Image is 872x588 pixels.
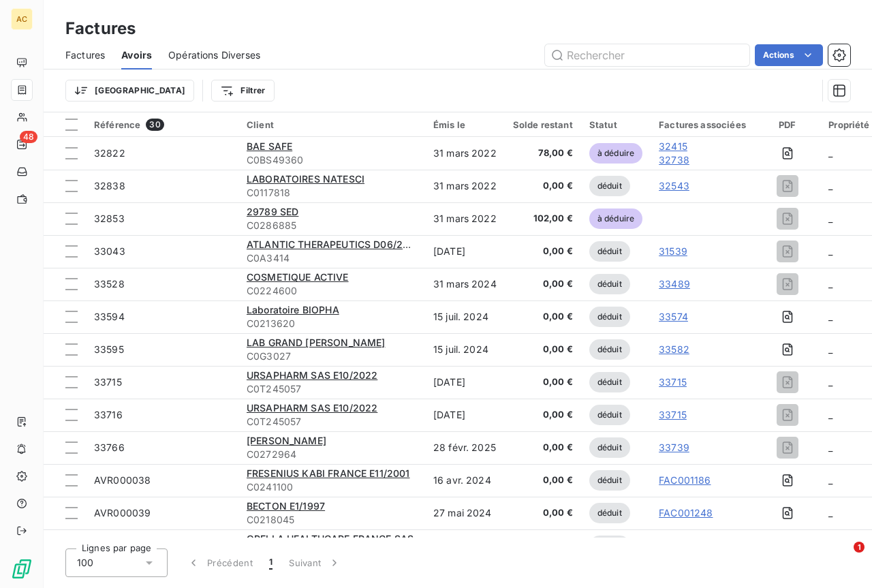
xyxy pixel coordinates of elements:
[589,241,630,262] span: déduit
[589,405,630,425] span: déduit
[94,245,125,257] span: 33043
[513,375,573,389] span: 0,00 €
[65,16,136,41] h3: Factures
[247,119,417,130] div: Client
[513,506,573,520] span: 0,00 €
[94,376,122,388] span: 33715
[121,48,152,62] span: Avoirs
[261,548,281,577] button: 1
[178,548,261,577] button: Précédent
[247,271,349,283] span: COSMETIQUE ACTIVE
[247,206,298,217] span: 29789 SED
[589,470,630,491] span: déduit
[425,497,505,529] td: 27 mai 2024
[425,235,505,268] td: [DATE]
[513,441,573,454] span: 0,00 €
[425,464,505,497] td: 16 avr. 2024
[77,556,93,570] span: 100
[247,284,417,298] span: C0224600
[659,343,689,356] a: 33582
[425,202,505,235] td: 31 mars 2022
[589,176,630,196] span: déduit
[247,382,417,396] span: C0T245057
[425,366,505,399] td: [DATE]
[589,437,630,458] span: déduit
[425,431,505,464] td: 28 févr. 2025
[513,146,573,160] span: 78,00 €
[826,542,858,574] iframe: Intercom live chat
[828,376,832,388] span: _
[247,448,417,461] span: C0272964
[168,48,260,62] span: Opérations Diverses
[828,311,832,322] span: _
[854,542,865,553] span: 1
[659,474,711,487] a: FAC001186
[247,140,292,152] span: BAE SAFE
[659,140,689,153] a: 32415
[513,408,573,422] span: 0,00 €
[433,119,497,130] div: Émis le
[94,147,125,159] span: 32822
[94,474,151,486] span: AVR000038
[828,147,832,159] span: _
[513,474,573,487] span: 0,00 €
[425,268,505,300] td: 31 mars 2024
[513,343,573,356] span: 0,00 €
[659,119,746,130] div: Factures associées
[828,180,832,191] span: _
[762,119,812,130] div: PDF
[659,277,690,291] a: 33489
[94,180,125,191] span: 32838
[94,311,125,322] span: 33594
[94,343,124,355] span: 33595
[513,310,573,324] span: 0,00 €
[247,467,410,479] span: FRESENIUS KABI FRANCE E11/2001
[11,8,33,30] div: AC
[247,435,326,446] span: [PERSON_NAME]
[513,277,573,291] span: 0,00 €
[94,442,125,453] span: 33766
[589,372,630,392] span: déduit
[94,119,140,130] span: Référence
[247,513,417,527] span: C0218045
[659,245,687,258] a: 31539
[247,186,417,200] span: C0117818
[425,529,505,562] td: 26 juin 2024
[659,408,687,422] a: 33715
[659,179,689,193] a: 32543
[281,548,349,577] button: Suivant
[247,251,417,265] span: C0A3414
[20,131,37,143] span: 48
[755,44,823,66] button: Actions
[247,317,417,330] span: C0213620
[828,442,832,453] span: _
[211,80,274,102] button: Filtrer
[247,369,377,381] span: URSAPHARM SAS E10/2022
[589,143,642,164] span: à déduire
[513,119,573,130] div: Solde restant
[513,212,573,226] span: 102,00 €
[589,274,630,294] span: déduit
[65,80,194,102] button: [GEOGRAPHIC_DATA]
[589,503,630,523] span: déduit
[425,399,505,431] td: [DATE]
[513,245,573,258] span: 0,00 €
[828,409,832,420] span: _
[659,310,688,324] a: 33574
[589,307,630,327] span: déduit
[247,337,385,348] span: LAB GRAND [PERSON_NAME]
[425,333,505,366] td: 15 juil. 2024
[146,119,163,131] span: 30
[94,507,151,519] span: AVR000039
[513,179,573,193] span: 0,00 €
[589,119,642,130] div: Statut
[828,278,832,290] span: _
[247,350,417,363] span: C0G3027
[247,304,339,315] span: Laboratoire BIOPHA
[828,213,832,224] span: _
[247,533,414,544] span: OPELLA HEALTHCARE FRANCE SAS
[589,208,642,229] span: à déduire
[94,409,123,420] span: 33716
[94,213,125,224] span: 32853
[545,44,749,66] input: Rechercher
